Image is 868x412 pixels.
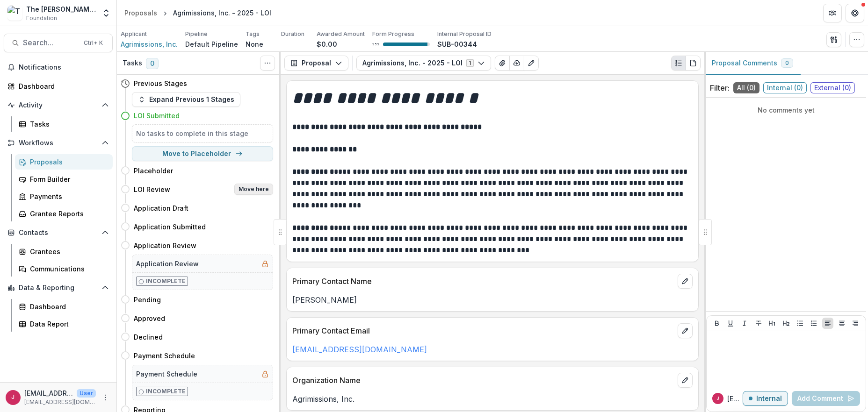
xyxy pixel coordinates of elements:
p: $0.00 [317,39,337,49]
button: Search... [4,34,113,52]
button: Get Help [846,4,864,22]
a: Tasks [15,116,113,132]
p: [EMAIL_ADDRESS][DOMAIN_NAME] [24,398,96,406]
h4: Pending [134,295,161,305]
button: Proposal Comments [704,52,801,75]
p: Incomplete [146,387,186,396]
span: 0 [785,60,789,66]
h4: Payment Schedule [134,351,195,361]
button: Align Left [822,318,833,329]
div: Proposals [124,8,157,18]
h4: LOI Review [134,185,170,194]
p: Filter: [710,82,730,93]
button: Move here [234,184,273,195]
span: Notifications [19,64,109,71]
p: Applicant [121,30,147,38]
h4: Application Submitted [134,222,206,232]
a: Data Report [15,316,113,332]
h3: Tasks [123,59,142,67]
span: Search... [23,38,78,47]
a: Dashboard [4,78,113,94]
a: Proposals [15,154,113,170]
div: Data Report [30,319,105,329]
span: External ( 0 ) [810,82,855,93]
h4: Previous Stages [134,78,187,88]
div: Proposals [30,157,105,167]
button: Underline [725,318,736,329]
div: Dashboard [19,81,105,91]
span: Foundation [26,14,57,22]
p: Organization Name [292,375,674,386]
button: Open Workflows [4,135,113,150]
p: Duration [281,30,304,38]
button: Toggle View Cancelled Tasks [260,56,275,71]
p: [EMAIL_ADDRESS][DOMAIN_NAME] [727,394,743,404]
a: Dashboard [15,299,113,314]
p: Form Progress [372,30,414,38]
a: Payments [15,189,113,204]
p: Primary Contact Email [292,325,674,336]
h4: Approved [134,313,165,323]
div: jcline@bolickfoundation.org [716,396,719,401]
div: Grantee Reports [30,209,105,219]
span: Contacts [19,229,98,237]
button: Align Center [836,318,847,329]
button: Heading 2 [781,318,792,329]
p: None [246,39,263,49]
h4: Application Review [134,241,196,250]
div: Communications [30,264,105,274]
p: User [77,389,96,398]
div: Dashboard [30,302,105,312]
p: Tags [246,30,260,38]
button: Edit as form [524,56,539,71]
button: Open Activity [4,98,113,113]
div: The [PERSON_NAME] Foundation [26,4,96,14]
button: Proposal [284,56,348,71]
p: Primary Contact Name [292,276,674,287]
h4: LOI Submitted [134,111,180,121]
a: Agrimissions, Inc. [121,39,178,49]
h4: Declined [134,332,163,342]
button: Plaintext view [671,56,686,71]
a: Grantee Reports [15,206,113,221]
button: Align Right [850,318,861,329]
button: edit [678,323,693,338]
p: Incomplete [146,277,186,285]
p: SUB-00344 [437,39,477,49]
div: Tasks [30,119,105,129]
button: Notifications [4,60,113,75]
a: [EMAIL_ADDRESS][DOMAIN_NAME] [292,345,427,354]
button: Bold [711,318,723,329]
p: 95 % [372,41,379,48]
p: [EMAIL_ADDRESS][DOMAIN_NAME] [24,388,73,398]
button: Expand Previous 1 Stages [132,92,240,107]
a: Grantees [15,244,113,259]
a: Communications [15,261,113,277]
button: Open Contacts [4,225,113,240]
span: Data & Reporting [19,284,98,292]
div: Agrimissions, Inc. - 2025 - LOI [173,8,271,18]
h5: Application Review [136,259,199,269]
h5: Payment Schedule [136,369,197,379]
button: Partners [823,4,842,22]
button: Ordered List [808,318,819,329]
p: Awarded Amount [317,30,365,38]
button: edit [678,274,693,289]
button: Open Data & Reporting [4,280,113,295]
span: Activity [19,101,98,109]
button: Internal [743,391,788,406]
div: Ctrl + K [82,38,105,48]
p: Pipeline [185,30,208,38]
img: The Bolick Foundation [7,6,22,21]
h4: Application Draft [134,203,188,213]
button: Add Comment [792,391,860,406]
button: Agrimissions, Inc. - 2025 - LOI1 [356,56,491,71]
p: Default Pipeline [185,39,238,49]
p: Agrimissions, Inc. [292,393,693,405]
div: jcline@bolickfoundation.org [12,394,15,400]
p: Internal [756,395,782,403]
p: Internal Proposal ID [437,30,492,38]
button: Heading 1 [767,318,778,329]
button: Italicize [739,318,750,329]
